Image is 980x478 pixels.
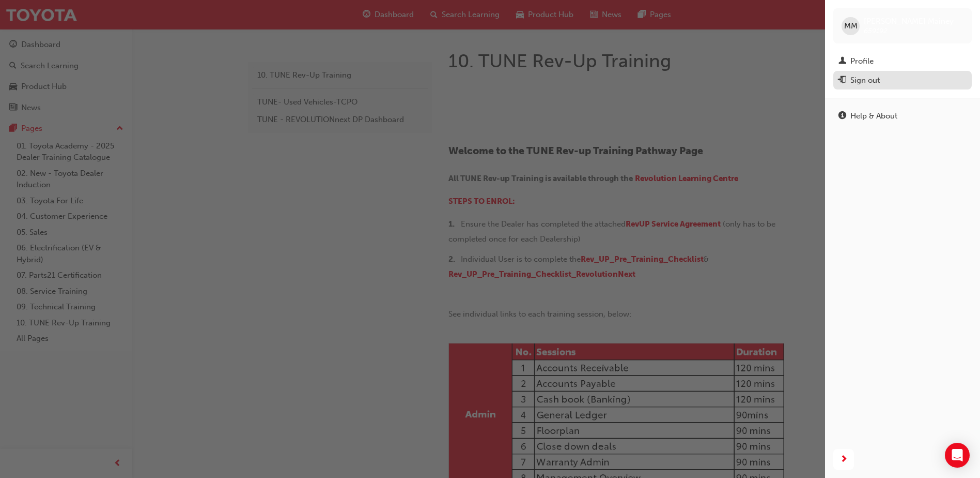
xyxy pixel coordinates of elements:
[850,74,880,86] div: Sign out
[833,71,972,90] button: Sign out
[838,57,846,66] span: man-icon
[840,453,848,466] span: next-icon
[844,20,858,32] span: MM
[833,52,972,71] a: Profile
[864,26,888,35] span: 659192
[945,443,970,468] div: Open Intercom Messenger
[838,76,846,85] span: exit-icon
[850,110,897,122] div: Help & About
[833,107,972,126] a: Help & About
[864,17,954,26] span: [PERSON_NAME] Mainey
[838,112,846,121] span: info-icon
[850,55,874,67] div: Profile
